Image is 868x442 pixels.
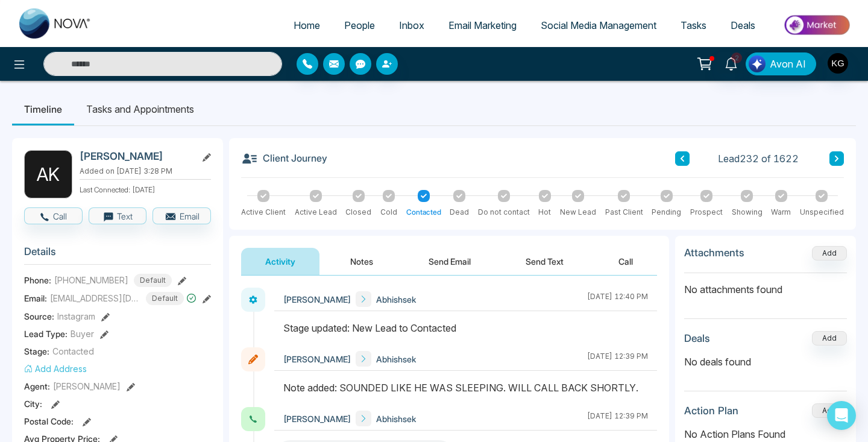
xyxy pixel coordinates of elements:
div: Pending [652,207,681,218]
button: Activity [241,248,319,275]
img: Nova CRM Logo [19,8,92,39]
div: [DATE] 12:39 PM [587,351,648,367]
div: Past Client [605,207,643,218]
a: Deals [719,14,767,37]
div: Prospect [690,207,723,218]
div: Showing [732,207,763,218]
div: Do not contact [478,207,530,218]
button: Send Text [502,248,588,275]
span: Abhishsek [376,293,416,306]
span: Abhishsek [376,412,416,425]
img: Lead Flow [749,55,766,72]
img: Market-place.gif [773,11,861,39]
div: [DATE] 12:39 PM [587,411,648,426]
div: Open Intercom Messenger [827,401,856,430]
button: Add [812,331,847,346]
span: Abhishsek [376,353,416,365]
h2: [PERSON_NAME] [80,150,192,162]
a: 2 [717,52,746,74]
span: Default [134,274,172,287]
span: City : [24,397,42,410]
span: Deals [731,19,755,31]
span: Default [146,292,184,305]
span: Tasks [681,19,706,31]
span: Email: [24,292,47,305]
div: Hot [538,207,551,218]
h3: Details [24,245,211,264]
a: Social Media Management [529,14,668,37]
span: Lead Type: [24,327,68,340]
div: Active Lead [295,207,337,218]
span: [PHONE_NUMBER] [54,274,128,286]
span: Email Marketing [448,19,517,31]
span: Social Media Management [541,19,656,31]
button: Notes [326,248,397,275]
p: No deals found [684,355,847,369]
span: Postal Code : [24,415,74,428]
div: Unspecified [800,207,844,218]
div: Dead [450,207,469,218]
button: Avon AI [746,52,816,75]
span: Inbox [399,19,424,31]
li: Tasks and Appointments [74,93,206,125]
h3: Deals [684,332,710,344]
button: Email [153,207,211,224]
h3: Client Journey [241,150,327,167]
span: [EMAIL_ADDRESS][DOMAIN_NAME] [50,292,140,305]
button: Call [24,207,83,224]
div: Warm [771,207,791,218]
li: Timeline [12,93,74,125]
button: Text [89,207,147,224]
div: Contacted [406,207,441,218]
p: No attachments found [684,273,847,297]
div: A K [24,150,72,198]
span: 2 [731,52,742,63]
span: Contacted [52,345,94,358]
img: User Avatar [828,53,848,74]
span: Lead 232 of 1622 [718,151,799,166]
a: Inbox [387,14,436,37]
a: Tasks [668,14,719,37]
span: Agent: [24,380,50,393]
span: Stage: [24,345,49,358]
button: Send Email [404,248,495,275]
span: Buyer [71,327,94,340]
a: People [332,14,387,37]
div: Active Client [241,207,286,218]
h3: Action Plan [684,405,738,417]
span: Phone: [24,274,51,286]
p: Last Connected: [DATE] [80,182,211,195]
a: Email Marketing [436,14,529,37]
span: [PERSON_NAME] [53,380,121,393]
span: [PERSON_NAME] [283,353,351,365]
span: [PERSON_NAME] [283,293,351,306]
p: Added on [DATE] 3:28 PM [80,166,211,177]
button: Call [594,248,657,275]
span: People [344,19,375,31]
div: New Lead [560,207,596,218]
button: Add [812,246,847,260]
span: Home [294,19,320,31]
span: [PERSON_NAME] [283,412,351,425]
a: Home [281,14,332,37]
p: No Action Plans Found [684,427,847,441]
button: Add [812,403,847,418]
span: Add [812,247,847,257]
div: Cold [380,207,397,218]
button: Add Address [24,362,87,375]
div: Closed [345,207,371,218]
span: Source: [24,310,54,323]
span: Avon AI [770,57,806,71]
h3: Attachments [684,247,744,259]
div: [DATE] 12:40 PM [587,291,648,307]
span: Instagram [57,310,95,323]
